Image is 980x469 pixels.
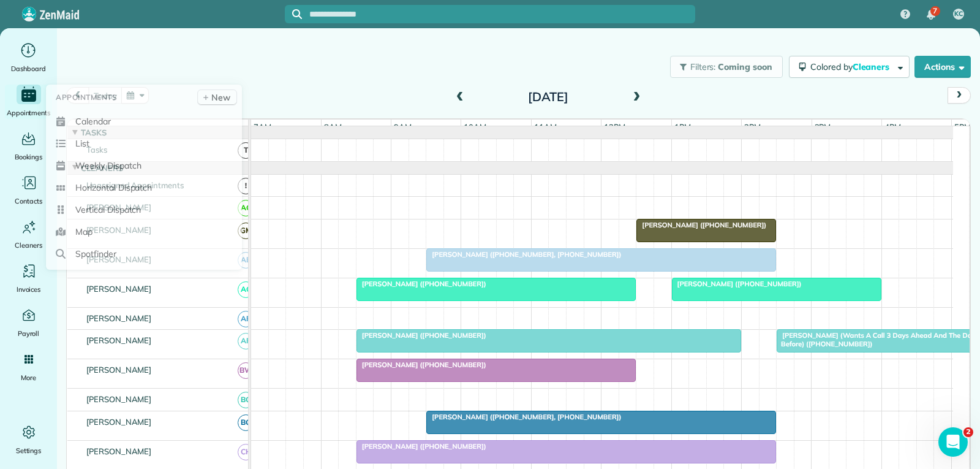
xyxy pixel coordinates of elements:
span: AF [238,311,254,327]
a: Calendar [51,110,237,132]
a: List [51,132,237,154]
span: Horizontal Dispatch [75,181,152,194]
a: Vertical Dispatch [51,199,237,221]
span: Cleaners [15,239,42,251]
span: [PERSON_NAME] [84,446,154,456]
a: Map [51,221,237,243]
span: Calendar [75,115,111,128]
span: New [211,91,230,104]
a: Dashboard [5,40,52,75]
a: Bookings [5,129,52,163]
a: Weekly Dispatch [51,154,237,177]
span: Payroll [18,327,40,340]
span: BW [238,362,254,379]
span: [PERSON_NAME] ([PHONE_NUMBER]) [356,442,487,451]
span: 2 [963,427,973,437]
a: Settings [5,422,52,457]
span: Invoices [17,283,41,296]
iframe: Intercom live chat [938,427,968,457]
svg: Focus search [292,9,302,19]
span: Contacts [15,195,42,207]
span: [PERSON_NAME] ([PHONE_NUMBER], [PHONE_NUMBER]) [426,250,622,259]
span: [PERSON_NAME] [84,335,154,345]
button: Colored byCleaners [789,56,910,78]
span: T [238,142,254,159]
a: Cleaners [5,217,52,251]
a: New [197,90,237,105]
span: CH [238,444,254,460]
span: Coming soon [718,61,773,72]
span: [PERSON_NAME] [84,394,154,404]
span: AC [238,200,254,216]
span: 2pm [742,122,763,132]
span: Vertical Dispatch [75,204,141,216]
span: Spotfinder [75,248,116,260]
a: Invoices [5,261,52,296]
span: Bookings [15,151,43,163]
span: 8am [322,122,344,132]
span: [PERSON_NAME] ([PHONE_NUMBER]) [356,360,487,369]
span: [PERSON_NAME] [84,313,154,323]
span: [PERSON_NAME] ([PHONE_NUMBER]) [671,280,802,288]
span: Cleaners [853,61,892,72]
span: AF [238,333,254,349]
span: 12pm [601,122,628,132]
span: BC [238,392,254,408]
span: 7am [251,122,274,132]
span: 11am [532,122,559,132]
span: 10am [461,122,489,132]
span: ! [238,178,254,194]
span: Filters: [690,61,716,72]
span: 7 [933,6,937,16]
span: Dashboard [11,63,46,75]
span: 3pm [812,122,834,132]
a: Spotfinder [51,243,237,265]
span: Appointments [56,91,117,104]
span: Settings [16,444,42,457]
span: [PERSON_NAME] ([PHONE_NUMBER], [PHONE_NUMBER]) [426,413,622,421]
span: [PERSON_NAME] [84,365,154,375]
a: Payroll [5,305,52,340]
span: Map [75,226,92,238]
span: [PERSON_NAME] [84,417,154,427]
span: List [75,137,89,150]
div: 7 unread notifications [918,1,944,28]
span: [PERSON_NAME] ([PHONE_NUMBER]) [636,221,767,229]
h2: [DATE] [472,90,625,104]
span: KC [954,9,963,19]
span: Colored by [810,61,894,72]
span: [PERSON_NAME] (Wants A Call 3 Days Ahead And The Day Before) ([PHONE_NUMBER]) [776,331,975,348]
span: Appointments [7,107,51,119]
span: [PERSON_NAME] ([PHONE_NUMBER]) [356,280,487,288]
span: Weekly Dispatch [75,159,141,172]
span: [PERSON_NAME] [84,284,154,294]
a: Contacts [5,173,52,207]
button: next [948,87,971,104]
a: Horizontal Dispatch [51,177,237,199]
span: AB [238,252,254,269]
a: Appointments [5,85,52,119]
span: 9am [391,122,414,132]
button: Focus search [285,9,302,19]
span: 4pm [882,122,903,132]
span: AC [238,281,254,298]
span: GM [238,223,254,239]
button: Actions [914,56,971,78]
span: 5pm [952,122,973,132]
span: BG [238,414,254,431]
span: 1pm [672,122,693,132]
span: More [21,372,36,384]
span: [PERSON_NAME] ([PHONE_NUMBER]) [356,331,487,340]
